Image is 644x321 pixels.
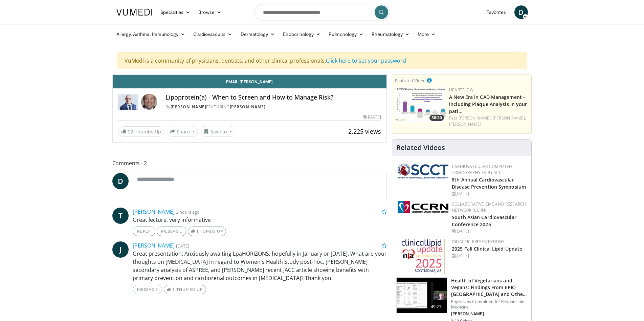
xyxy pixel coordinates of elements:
[452,239,526,245] div: Didactic Presentations
[133,208,175,215] a: [PERSON_NAME]
[326,57,406,64] a: Click here to set your password
[482,5,510,19] a: Favorites
[395,87,446,123] img: 738d0e2d-290f-4d89-8861-908fb8b721dc.150x105_q85_crop-smart_upscale.jpg
[429,115,444,121] span: 38:20
[449,87,473,93] a: Heartflow
[325,27,368,41] a: Pulmonology
[112,173,129,189] a: D
[230,104,266,110] a: [PERSON_NAME]
[188,227,226,236] a: Thumbs Up
[113,75,387,88] a: Email [PERSON_NAME]
[118,94,138,110] img: Dr. Robert S. Rosenson
[112,208,129,224] a: T
[201,126,235,137] button: Save to
[452,228,526,234] div: [DATE]
[164,285,206,294] a: 1 Thumbs Up
[167,126,198,137] button: Share
[449,94,527,114] a: A New Era in CAD Management - including Plaque Analysis in your pati…
[133,227,155,236] a: Reply
[363,114,381,120] div: [DATE]
[141,94,157,110] img: Avatar
[133,250,387,282] p: Great presentation. Anxiously awaiting LpaHORIZONS, hopefully in January or [DATE]. What are your...
[452,164,512,175] a: Cardiovascular Computed Tomography TV by SCCT
[428,303,444,310] span: 49:21
[451,277,527,298] h3: Health of Vegetarians and Vegans: Findings From EPIC-[GEOGRAPHIC_DATA] and Othe…
[189,27,236,41] a: Cardiovascular
[395,78,426,84] small: Featured Video
[237,27,279,41] a: Dermatology
[157,227,186,236] a: Message
[449,115,529,127] div: Feat.
[117,52,527,69] div: VuMedi is a community of physicians, dentists, and other clinical professionals.
[165,94,381,101] h4: Lipoprotein(a) - When to Screen and How to Manage Risk?
[414,27,440,41] a: More
[451,311,527,317] p: [PERSON_NAME]
[397,278,447,313] img: 606f2b51-b844-428b-aa21-8c0c72d5a896.150x105_q85_crop-smart_upscale.jpg
[451,299,527,310] p: Physicians Committee for Responsible Medicine
[112,27,190,41] a: Allergy, Asthma, Immunology
[452,201,526,213] a: Collaborative CME and Research Network (CCRN)
[452,245,522,252] a: 2025 Fall Clinical Lipid Update
[452,253,526,259] div: [DATE]
[514,5,528,19] a: D
[452,214,516,228] a: South Asian Cardiovascular Conference 2025
[116,9,152,16] img: VuMedi Logo
[452,191,526,197] div: [DATE]
[176,209,200,215] small: 3 hours ago
[133,242,175,249] a: [PERSON_NAME]
[396,144,445,152] h4: Related Videos
[194,5,225,19] a: Browse
[128,128,133,135] span: 22
[368,27,414,41] a: Rheumatology
[401,239,445,274] img: d65bce67-f81a-47c5-b47d-7b8806b59ca8.jpg.150x105_q85_autocrop_double_scale_upscale_version-0.2.jpg
[398,164,448,178] img: 51a70120-4f25-49cc-93a4-67582377e75f.png.150x105_q85_autocrop_double_scale_upscale_version-0.2.png
[493,115,526,121] a: [PERSON_NAME],
[452,176,526,190] a: 8th Annual Cardiovascular Disease Prevention Symposium
[176,243,189,249] small: [DATE]
[279,27,325,41] a: Endocrinology
[449,121,481,127] a: [PERSON_NAME]
[398,201,448,213] img: a04ee3ba-8487-4636-b0fb-5e8d268f3737.png.150x105_q85_autocrop_double_scale_upscale_version-0.2.png
[254,4,390,20] input: Search topics, interventions
[133,285,162,294] a: Message
[112,241,129,258] a: J
[118,126,164,137] a: 22 Thumbs Up
[459,115,492,121] a: [PERSON_NAME],
[156,5,195,19] a: Specialties
[171,104,206,110] a: [PERSON_NAME]
[165,104,381,110] div: By FEATURING
[348,127,381,135] span: 2,225 views
[112,159,387,168] span: Comments 2
[395,87,446,123] a: 38:20
[133,216,387,224] p: Great lecture, very informative
[172,287,175,292] span: 1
